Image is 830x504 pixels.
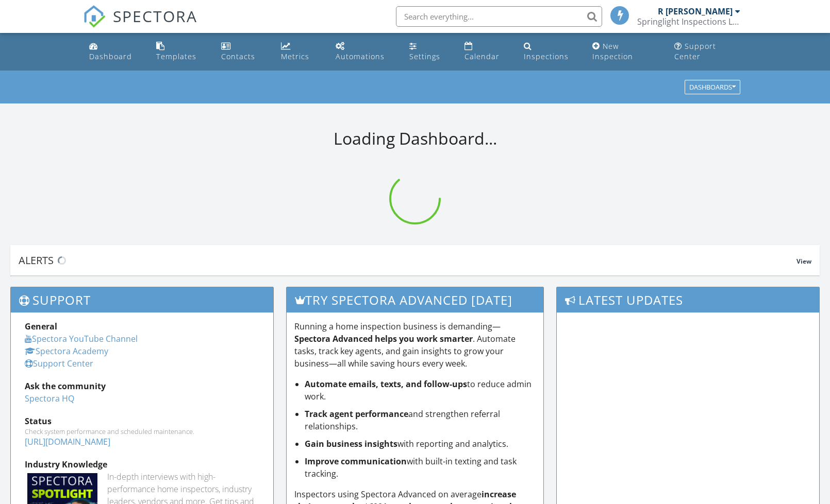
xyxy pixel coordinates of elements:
[113,5,197,27] span: SPECTORA
[294,320,535,370] p: Running a home inspection business is demanding— . Automate tasks, track key agents, and gain ins...
[89,51,132,61] div: Dashboard
[524,51,569,61] div: Inspections
[464,51,500,61] div: Calendar
[19,253,796,267] div: Alerts
[83,14,197,36] a: SPECTORA
[25,427,259,436] div: Check system performance and scheduled maintenance.
[685,80,740,95] button: Dashboards
[460,37,511,66] a: Calendar
[85,37,144,66] a: Dashboard
[25,415,259,427] div: Status
[25,393,74,404] a: Spectora HQ
[305,408,408,420] strong: Track agent performance
[25,436,110,447] a: [URL][DOMAIN_NAME]
[670,37,745,66] a: Support Center
[305,378,467,390] strong: Automate emails, texts, and follow-ups
[658,6,733,16] div: R [PERSON_NAME]
[305,456,407,467] strong: Improve communication
[294,333,473,344] strong: Spectora Advanced helps you work smarter
[25,333,138,344] a: Spectora YouTube Channel
[588,37,662,66] a: New Inspection
[520,37,580,66] a: Inspections
[305,378,535,403] li: to reduce admin work.
[305,438,535,450] li: with reporting and analytics.
[331,37,397,66] a: Automations (Basic)
[592,41,633,61] div: New Inspection
[156,51,196,61] div: Templates
[305,455,535,480] li: with built-in texting and task tracking.
[409,51,440,61] div: Settings
[25,345,108,357] a: Spectora Academy
[83,5,106,28] img: The Best Home Inspection Software - Spectora
[336,51,385,61] div: Automations
[152,37,209,66] a: Templates
[689,84,736,91] div: Dashboards
[674,41,716,61] div: Support Center
[281,51,309,61] div: Metrics
[287,287,543,312] h3: Try spectora advanced [DATE]
[221,51,255,61] div: Contacts
[796,257,811,266] span: View
[25,458,259,471] div: Industry Knowledge
[405,37,452,66] a: Settings
[305,408,535,432] li: and strengthen referral relationships.
[305,438,397,449] strong: Gain business insights
[557,287,819,312] h3: Latest Updates
[217,37,269,66] a: Contacts
[25,380,259,392] div: Ask the community
[25,358,93,369] a: Support Center
[637,16,740,27] div: Springlight Inspections LLC
[25,321,57,332] strong: General
[277,37,323,66] a: Metrics
[396,6,602,27] input: Search everything...
[11,287,273,312] h3: Support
